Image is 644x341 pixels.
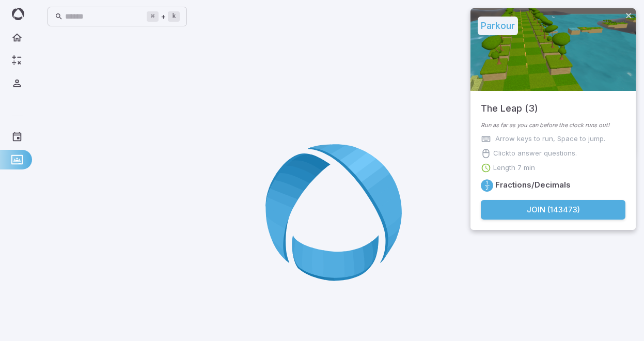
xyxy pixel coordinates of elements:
p: Arrow keys to run, Space to jump. [495,134,605,144]
kbd: k [168,11,180,22]
a: Fractions/Decimals [481,179,493,192]
p: Length 7 min [493,163,535,173]
div: + [147,10,180,23]
button: close [625,11,633,21]
p: Run as far as you can before the clock runs out! [481,121,625,130]
p: Click to answer questions. [493,148,577,159]
h6: Fractions/Decimals [495,179,571,191]
button: Join (143473) [481,200,625,220]
div: Join Activity [470,8,636,230]
h5: The Leap (3) [481,91,538,116]
h5: Parkour [478,17,518,35]
kbd: ⌘ [147,11,159,22]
